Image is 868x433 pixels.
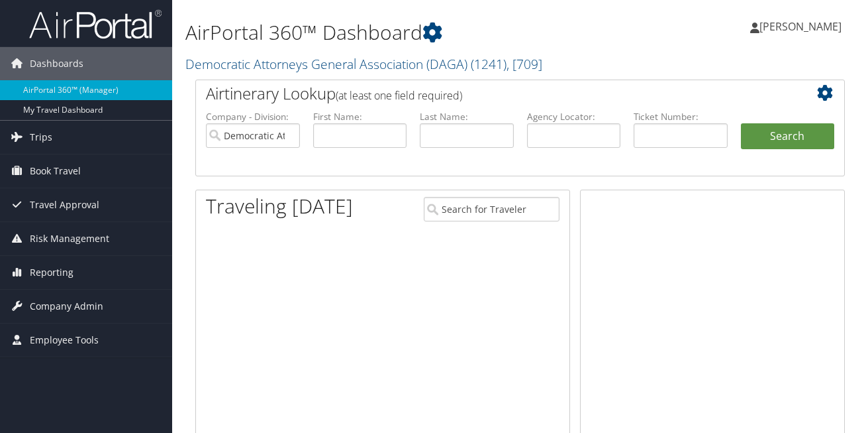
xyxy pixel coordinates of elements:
[30,155,81,188] span: Book Travel
[30,256,73,289] span: Reporting
[471,55,506,73] span: ( 1241 )
[30,222,109,255] span: Risk Management
[206,192,353,220] h1: Traveling [DATE]
[634,110,728,123] label: Ticket Number:
[506,55,542,73] span: , [ 709 ]
[741,123,835,150] button: Search
[206,110,300,123] label: Company - Division:
[336,88,462,103] span: (at least one field required)
[527,110,621,123] label: Agency Locator:
[30,324,99,357] span: Employee Tools
[313,110,407,123] label: First Name:
[30,47,83,80] span: Dashboards
[759,19,842,34] span: [PERSON_NAME]
[185,19,632,46] h1: AirPortal 360™ Dashboard
[185,55,542,73] a: Democratic Attorneys General Association (DAGA)
[29,9,162,40] img: airportal-logo.png
[30,121,52,154] span: Trips
[30,290,103,323] span: Company Admin
[30,188,99,221] span: Travel Approval
[420,110,514,123] label: Last Name:
[750,7,855,46] a: [PERSON_NAME]
[206,82,780,105] h2: Airtinerary Lookup
[424,197,559,221] input: Search for Traveler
